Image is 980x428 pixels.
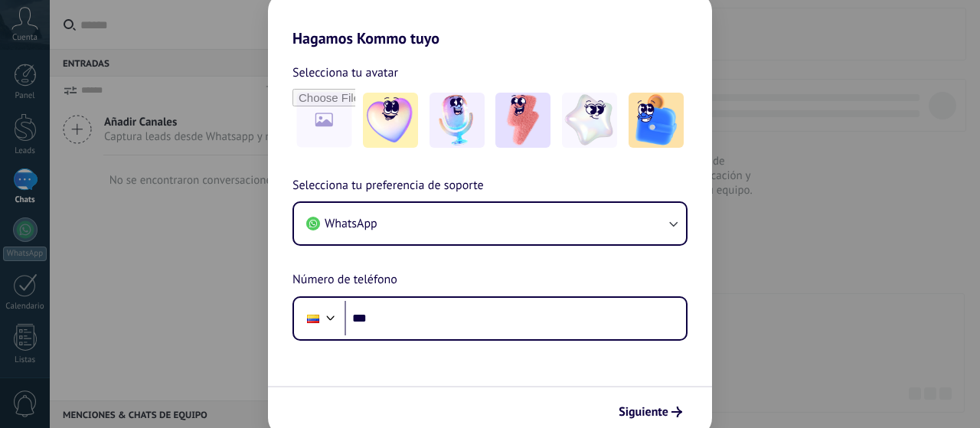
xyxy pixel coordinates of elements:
[292,63,398,83] span: Selecciona tu avatar
[612,399,689,425] button: Siguiente
[292,176,484,196] span: Selecciona tu preferencia de soporte
[363,93,418,148] img: -1.jpeg
[294,203,686,244] button: WhatsApp
[619,407,668,417] span: Siguiente
[495,93,550,148] img: -3.jpeg
[629,93,684,148] img: -5.jpeg
[299,302,328,335] div: Colombia: + 57
[292,270,397,290] span: Número de teléfono
[562,93,617,148] img: -4.jpeg
[430,93,485,148] img: -2.jpeg
[325,216,377,231] span: WhatsApp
